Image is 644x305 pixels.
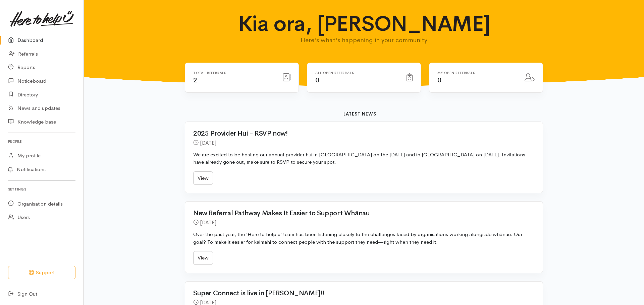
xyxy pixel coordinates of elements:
h6: All open referrals [315,71,398,75]
p: Over the past year, the ‘Here to help u’ team has been listening closely to the challenges faced ... [193,231,535,246]
h6: My open referrals [437,71,517,75]
h6: Profile [8,137,75,146]
span: 0 [437,76,441,84]
span: 0 [315,76,319,84]
h2: New Referral Pathway Makes It Easier to Support Whānau [193,210,527,217]
b: Latest news [343,111,376,117]
p: Here's what's happening in your community [232,35,496,45]
button: Support [8,266,75,280]
h2: Super Connect is live in [PERSON_NAME]!! [193,290,527,297]
span: 2 [193,76,197,84]
time: [DATE] [200,139,216,146]
a: View [193,171,213,185]
a: View [193,251,213,265]
h1: Kia ora, [PERSON_NAME] [232,12,496,35]
p: We are excited to be hosting our annual provider hui in [GEOGRAPHIC_DATA] on the [DATE] and in [G... [193,151,535,166]
time: [DATE] [200,219,216,226]
h2: 2025 Provider Hui - RSVP now! [193,130,527,137]
h6: Settings [8,185,75,194]
h6: Total referrals [193,71,274,75]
